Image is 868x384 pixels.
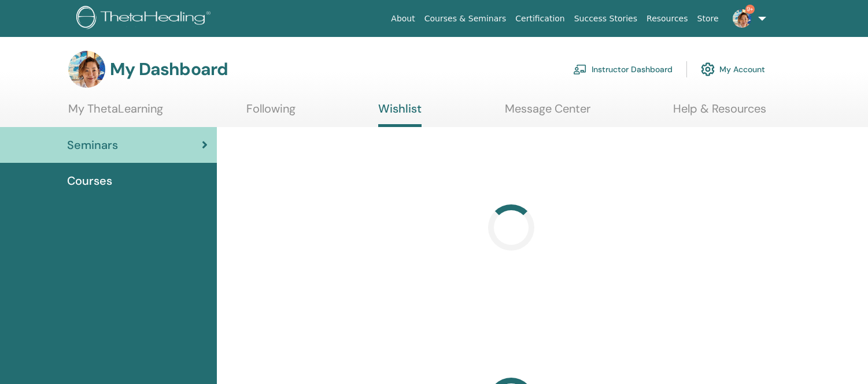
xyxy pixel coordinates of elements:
a: Following [246,102,296,124]
img: default.jpg [733,9,751,28]
img: default.jpg [68,51,105,88]
img: logo.png [76,6,215,32]
a: Resources [642,8,693,29]
a: Courses & Seminars [420,8,511,29]
span: Seminars [67,136,118,154]
span: 9+ [745,5,755,14]
a: My ThetaLearning [68,102,163,124]
span: Courses [67,172,112,189]
h3: My Dashboard [110,59,228,80]
a: Certification [511,8,569,29]
img: chalkboard-teacher.svg [573,64,587,74]
a: Wishlist [378,102,422,127]
a: Message Center [505,102,590,124]
a: Store [693,8,723,29]
a: Instructor Dashboard [573,57,673,82]
a: My Account [701,57,765,82]
a: About [386,8,419,29]
a: Success Stories [570,8,642,29]
img: cog.svg [701,59,715,79]
a: Help & Resources [673,102,766,124]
